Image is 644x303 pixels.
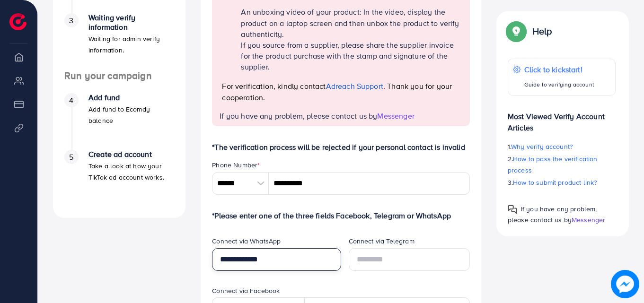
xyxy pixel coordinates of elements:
[88,13,174,31] h4: Waiting verify information
[88,93,174,102] h4: Add fund
[508,205,517,214] img: Popup guide
[9,13,26,30] img: logo
[611,270,639,298] img: image
[222,81,326,91] span: For verification, kindly contact
[53,70,185,82] h4: Run your campaign
[532,26,552,37] p: Help
[349,236,415,246] label: Connect via Telegram
[212,236,281,246] label: Connect via WhatsApp
[69,95,73,106] span: 4
[88,150,174,159] h4: Create ad account
[53,150,185,207] li: Create ad account
[524,64,594,75] p: Click to kickstart!
[220,111,377,121] span: If you have any problem, please contact us by
[88,104,174,126] p: Add fund to Ecomdy balance
[524,79,594,90] p: Guide to verifying account
[572,215,605,225] span: Messenger
[241,40,461,73] li: If you source from a supplier, please share the supplier invoice for the product purchase with th...
[222,81,452,103] span: . Thank you for your cooperation.
[511,142,573,151] span: Why verify account?
[88,160,174,183] p: Take a look at how your TikTok ad account works.
[69,152,73,163] span: 5
[508,23,525,40] img: Popup guide
[241,7,461,40] li: An unboxing video of your product: In the video, display the product on a laptop screen and then ...
[513,178,597,187] span: How to submit product link?
[377,111,414,121] span: Messenger
[212,141,470,153] p: *The verification process will be rejected if your personal contact is invalid
[53,13,185,70] li: Waiting verify information
[508,154,598,175] span: How to pass the verification process
[508,204,597,225] span: If you have any problem, please contact us by
[212,160,260,170] label: Phone Number
[508,141,616,152] p: 1.
[508,177,616,188] p: 3.
[508,153,616,176] p: 2.
[69,15,73,26] span: 3
[88,33,174,56] p: Waiting for admin verify information.
[508,103,616,133] p: Most Viewed Verify Account Articles
[53,93,185,150] li: Add fund
[212,286,280,295] label: Connect via Facebook
[212,210,470,221] p: *Please enter one of the three fields Facebook, Telegram or WhatsApp
[326,81,383,91] a: Adreach Support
